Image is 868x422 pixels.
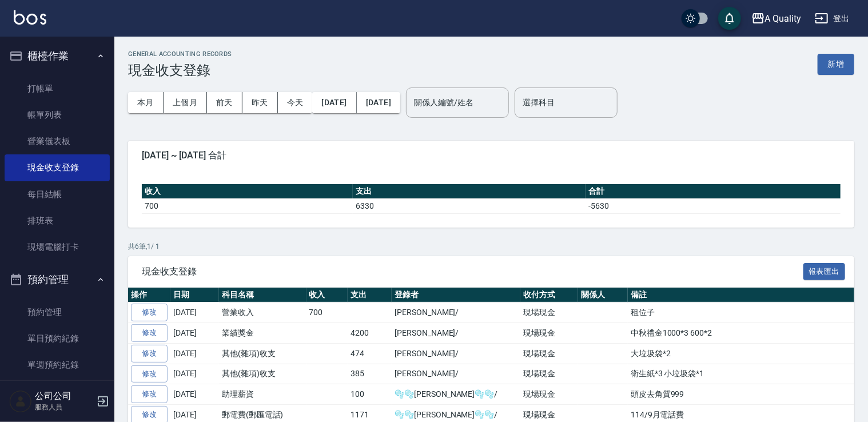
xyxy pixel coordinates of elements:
td: 700 [142,198,353,213]
a: 單週預約紀錄 [5,352,110,378]
td: 現場現金 [520,302,578,323]
th: 日期 [170,288,219,302]
th: 支出 [353,184,586,199]
a: 打帳單 [5,75,110,102]
td: -5630 [586,198,841,213]
a: 報表匯出 [803,265,846,276]
p: 共 6 筆, 1 / 1 [128,241,854,252]
th: 登錄者 [392,288,520,302]
td: 現場現金 [520,343,578,364]
th: 操作 [128,288,170,302]
a: 帳單列表 [5,102,110,128]
a: 預約管理 [5,299,110,325]
button: 預約管理 [5,265,110,294]
td: [DATE] [170,343,219,364]
a: 修改 [131,324,168,342]
a: 現金收支登錄 [5,154,110,181]
img: Person [9,390,32,413]
td: 🫧🫧[PERSON_NAME]🫧🫧/ [392,384,520,405]
a: 修改 [131,345,168,363]
td: [PERSON_NAME]/ [392,323,520,344]
button: 上個月 [164,92,207,113]
td: 385 [348,364,392,384]
td: [DATE] [170,302,219,323]
a: 修改 [131,304,168,321]
th: 收入 [306,288,348,302]
th: 科目名稱 [219,288,306,302]
td: 現場現金 [520,323,578,344]
th: 合計 [586,184,841,199]
button: 櫃檯作業 [5,41,110,71]
button: 前天 [207,92,242,113]
img: Logo [14,10,46,25]
button: 昨天 [242,92,278,113]
td: 700 [306,302,348,323]
a: 修改 [131,365,168,383]
td: [PERSON_NAME]/ [392,302,520,323]
button: A Quality [747,7,806,30]
td: 業績獎金 [219,323,306,344]
td: [DATE] [170,364,219,384]
button: [DATE] [312,92,356,113]
th: 收入 [142,184,353,199]
a: 新增 [818,58,854,69]
th: 支出 [348,288,392,302]
a: 每日結帳 [5,181,110,208]
td: [PERSON_NAME]/ [392,364,520,384]
td: 6330 [353,198,586,213]
div: A Quality [765,11,802,26]
button: [DATE] [357,92,400,113]
td: [DATE] [170,384,219,405]
span: 現金收支登錄 [142,266,803,277]
th: 收付方式 [520,288,578,302]
button: 報表匯出 [803,263,846,281]
button: 登出 [810,8,854,29]
h3: 現金收支登錄 [128,62,232,78]
button: 本月 [128,92,164,113]
a: 修改 [131,385,168,403]
button: save [718,7,741,30]
td: [DATE] [170,323,219,344]
td: 營業收入 [219,302,306,323]
a: 排班表 [5,208,110,234]
h2: GENERAL ACCOUNTING RECORDS [128,50,232,58]
h5: 公司公司 [35,391,93,402]
td: 其他(雜項)收支 [219,364,306,384]
button: 今天 [278,92,313,113]
td: 助理薪資 [219,384,306,405]
td: 4200 [348,323,392,344]
p: 服務人員 [35,402,93,412]
th: 關係人 [578,288,628,302]
a: 單日預約紀錄 [5,325,110,352]
button: 新增 [818,54,854,75]
td: 474 [348,343,392,364]
a: 營業儀表板 [5,128,110,154]
td: 現場現金 [520,364,578,384]
td: 現場現金 [520,384,578,405]
td: 其他(雜項)收支 [219,343,306,364]
span: [DATE] ~ [DATE] 合計 [142,150,841,161]
a: 現場電腦打卡 [5,234,110,260]
td: 100 [348,384,392,405]
td: [PERSON_NAME]/ [392,343,520,364]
